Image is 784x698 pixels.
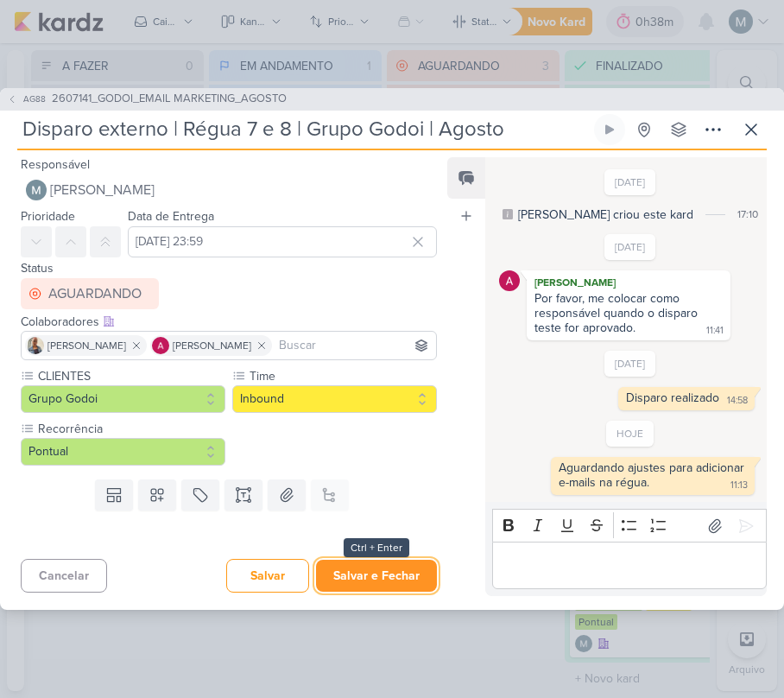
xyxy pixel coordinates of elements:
div: Ligar relógio [603,123,616,136]
button: AG88 2607141_GODOI_EMAIL MARKETING_AGOSTO [7,91,287,108]
div: AGUARDANDO [48,283,142,304]
label: Prioridade [21,209,75,224]
img: Alessandra Gomes [499,270,520,291]
div: Ctrl + Enter [344,538,409,557]
div: 17:10 [737,206,758,222]
label: CLIENTES [36,367,225,385]
label: Status [21,261,54,276]
label: Recorrência [36,420,225,438]
button: Pontual [21,438,225,466]
label: Data de Entrega [128,209,214,224]
button: Grupo Godoi [21,385,225,413]
span: 2607141_GODOI_EMAIL MARKETING_AGOSTO [52,91,287,108]
div: 11:41 [706,324,724,338]
div: Por favor, me colocar como responsável quando o disparo teste for aprovado. [534,291,701,335]
div: Aguardando ajustes para adicionar e-mails na régua. [559,460,748,490]
div: Editor editing area: main [492,542,767,589]
label: Responsável [21,157,90,172]
button: Salvar [226,559,309,593]
label: Time [248,367,437,385]
input: Kard Sem Título [17,114,591,145]
span: [PERSON_NAME] [50,180,155,200]
img: Iara Santos [27,337,44,354]
span: [PERSON_NAME] [173,338,251,353]
button: Salvar e Fechar [316,560,437,592]
div: [PERSON_NAME] [530,274,727,291]
div: Editor toolbar [492,509,767,543]
div: 14:58 [727,394,748,408]
button: [PERSON_NAME] [21,174,437,206]
div: Colaboradores [21,313,437,331]
span: AG88 [21,92,48,105]
img: Alessandra Gomes [152,337,169,354]
img: Mariana Amorim [26,180,47,200]
button: Inbound [232,385,437,413]
button: AGUARDANDO [21,278,159,309]
div: 11:13 [730,479,748,492]
input: Select a date [128,226,437,257]
button: Cancelar [21,559,107,593]
span: [PERSON_NAME] [47,338,126,353]
div: [PERSON_NAME] criou este kard [518,206,693,224]
input: Buscar [275,335,433,356]
div: Disparo realizado [626,390,719,405]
